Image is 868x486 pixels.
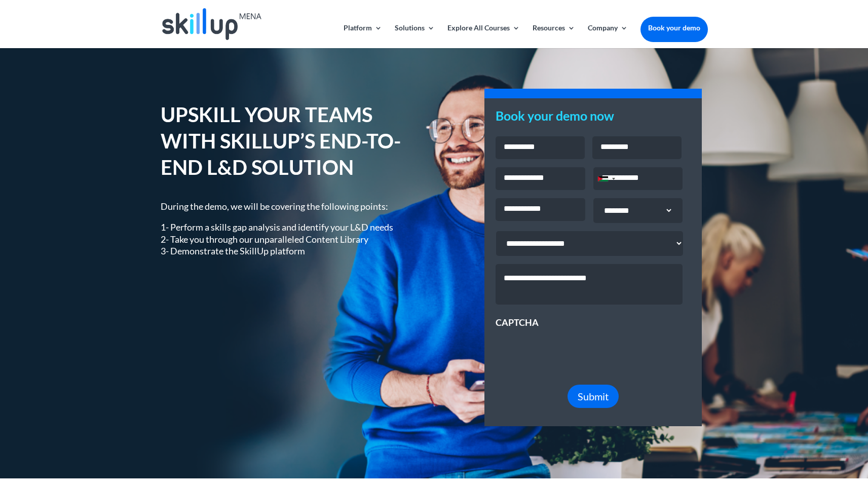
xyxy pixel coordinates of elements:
label: CAPTCHA [496,317,539,328]
div: Selected country [594,168,618,190]
p: 1- Perform a skills gap analysis and identify your L&D needs 2- Take you through our unparalleled... [161,221,419,257]
span: Submit [578,390,609,402]
h1: UPSKILL YOUR TEAMS WITH SKILLUP’S END-TO-END L&D SOLUTION [161,101,419,185]
a: Resources [533,24,575,48]
a: Solutions [395,24,435,48]
a: Company [588,24,628,48]
h3: Book your demo now [496,109,691,127]
iframe: reCAPTCHA [496,329,650,368]
a: Platform [344,24,382,48]
a: Explore All Courses [447,24,520,48]
iframe: Chat Widget [699,377,868,486]
img: Skillup Mena [162,8,261,40]
div: During the demo, we will be covering the following points: [161,201,419,257]
button: Submit [568,385,619,408]
a: Book your demo [640,17,708,39]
